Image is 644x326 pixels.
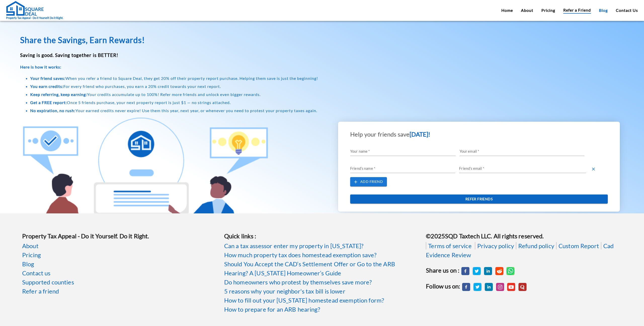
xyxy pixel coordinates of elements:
button: whatsapp [506,267,514,275]
a: Privacy policy [475,242,516,249]
button: Refer Friends [350,194,608,204]
h1: Share the Savings, Earn Rewards! [20,34,624,46]
b: Property Tax Appeal - Do it Yourself. Do it Right. [22,232,149,240]
img: Square Deal [6,1,44,16]
a: Should You Accept the CAD’s Settlement Offer or Go to the ARB Hearing? A [US_STATE] Homeowner’s G... [224,259,420,278]
a: Property Tax Appeal - Do it Yourself. Do it Right. [6,1,63,20]
a: . [496,283,504,291]
a: Contact Us [616,7,638,13]
textarea: Type your message and click 'Submit' [3,138,96,155]
em: Driven by SalesIQ [39,132,64,136]
strong: No expiration, no rush: [30,108,75,113]
em: Submit [74,155,91,162]
a: Pricing [22,250,218,259]
a: Refund policy [516,242,556,249]
h2: Help your friends save [350,130,608,139]
a: . [485,283,493,291]
a: Do homeowners who protest by themselves save more? [224,278,420,287]
a: Refer a friend [22,287,218,296]
button: twitter [473,267,481,275]
a: Blog [22,259,218,269]
a: Terms of service [426,242,473,249]
b: Follow us on: [426,282,460,290]
a: How to prepare for an ARB hearing? [224,305,420,314]
a: 5 reasons why your neighbor's tax bill is lower [224,287,420,296]
strong: You earn credits: [30,84,63,89]
a: About [22,241,218,250]
a: How much property tax does homestead exemption save? [224,250,420,259]
a: . [507,283,515,291]
strong: Your friend saves: [30,76,65,81]
li: Your earned credits never expire! Use them this year, next year, or whenever you need to protest ... [30,108,624,114]
button: facebook [461,267,469,275]
a: Can a tax assessor enter my property in [US_STATE]? [224,241,420,250]
li: For every friend who purchases, you earn a 20% credit towards your next report. [30,83,624,89]
strong: Keep referring, keep earning: [30,92,87,97]
li: Once 5 friends purchase, your next property report is just $1 — no strings attached. [30,100,624,106]
a: Refer a Friend [563,7,591,14]
a: . [462,283,470,291]
b: Quick links : [224,232,256,240]
a: Home [501,7,513,13]
h3: Saving is good. Saving together is BETTER! [20,52,624,59]
li: When you refer a friend to Square Deal, they get 20% off their property report purchase. Helping ... [30,75,624,81]
a: Contact us [22,269,218,278]
span: We are offline. Please leave us a message. [11,63,88,114]
a: About [521,7,533,13]
b: Share us on : [426,267,459,274]
img: logo_Zg8I0qSkbAqR2WFHt3p6CTuqpyXMFPubPcD2OT02zFN43Cy9FUNNG3NEPhM_Q1qe_.png [9,30,21,33]
button: Add Friend [350,177,387,186]
a: Supported counties [22,278,218,287]
button: reddit [495,267,503,275]
a: . [473,283,481,291]
h4: Here is how it works: [20,64,624,70]
div: Leave a message [26,28,85,35]
a: Pricing [541,7,555,13]
button: linkedin [484,267,492,275]
div: Minimize live chat window [83,3,95,15]
a: How to fill out your [US_STATE] homestead exemption form? [224,296,420,305]
strong: Get a FREE report: [30,100,67,105]
li: Your credits accumulate up to 100%! Refer more friends and unlock even bigger rewards. [30,91,624,97]
img: salesiqlogo_leal7QplfZFryJ6FIlVepeu7OftD7mt8q6exU6-34PB8prfIgodN67KcxXM9Y7JQ_.png [35,132,38,135]
b: © 2025 SQD Taxtech LLC. All rights reserved. [426,232,544,240]
a: . [518,283,527,291]
span: [DATE]! [410,131,430,138]
a: Custom Report [556,242,601,249]
a: Blog [599,7,608,13]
